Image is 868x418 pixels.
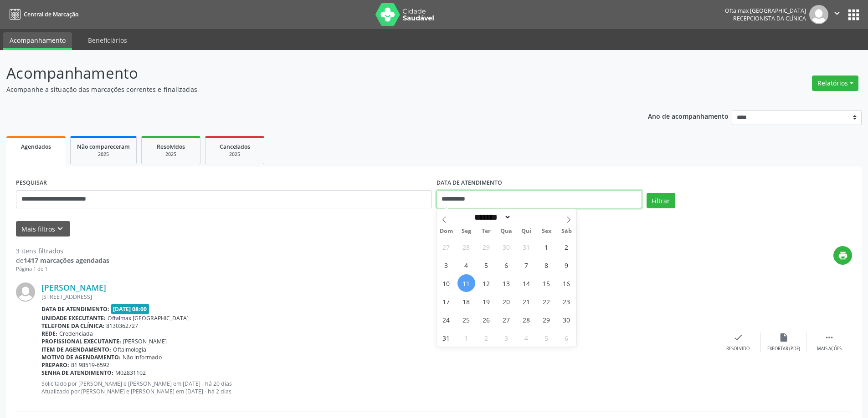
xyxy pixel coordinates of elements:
span: M02831102 [115,369,146,377]
span: Agosto 27, 2025 [498,311,515,328]
span: Agosto 3, 2025 [437,256,455,274]
span: Setembro 4, 2025 [518,329,535,347]
div: Página 1 de 1 [16,265,109,273]
i: print [838,251,848,261]
span: 81 98519-6592 [71,361,109,369]
button: Filtrar [647,193,675,208]
span: Agosto 13, 2025 [498,274,515,292]
span: Agosto 9, 2025 [558,256,575,274]
span: Credenciada [59,330,93,337]
select: Month [472,212,512,222]
span: Agosto 17, 2025 [437,292,455,310]
i: check [733,332,743,342]
i: insert_drive_file [779,332,789,342]
span: Seg [456,228,476,234]
p: Acompanhe a situação das marcações correntes e finalizadas [6,85,605,94]
span: Agosto 1, 2025 [538,238,555,256]
span: Agosto 5, 2025 [478,256,495,274]
span: Agosto 2, 2025 [558,238,575,256]
button: apps [846,7,862,23]
button: Relatórios [812,76,858,91]
div: 2025 [77,151,130,158]
i:  [824,332,834,342]
span: Julho 31, 2025 [518,238,535,256]
span: Agosto 15, 2025 [538,274,555,292]
span: Central de Marcação [24,10,78,18]
span: Agosto 18, 2025 [457,292,475,310]
span: Setembro 2, 2025 [478,329,495,347]
span: Agosto 21, 2025 [518,292,535,310]
span: Agendados [21,143,51,151]
a: Central de Marcação [6,7,78,22]
span: Julho 29, 2025 [478,238,495,256]
span: Oftalmologia [113,346,146,353]
a: Beneficiários [82,32,134,48]
div: Resolvido [726,346,750,352]
span: Dom [437,228,457,234]
span: Agosto 16, 2025 [558,274,575,292]
b: Telefone da clínica: [41,322,104,330]
button:  [828,5,846,24]
span: Agosto 24, 2025 [437,311,455,328]
span: Setembro 5, 2025 [538,329,555,347]
span: Cancelados [220,143,250,151]
strong: 1417 marcações agendadas [24,256,109,265]
span: Julho 27, 2025 [437,238,455,256]
img: img [809,5,828,24]
label: PESQUISAR [16,176,47,190]
input: Year [511,212,541,222]
span: Agosto 22, 2025 [538,292,555,310]
div: 2025 [212,151,257,158]
div: Exportar (PDF) [767,346,800,352]
i: keyboard_arrow_down [55,224,65,234]
span: Recepcionista da clínica [733,15,806,22]
span: Agosto 29, 2025 [538,311,555,328]
span: Qui [516,228,536,234]
span: [DATE] 08:00 [111,304,149,314]
span: Agosto 8, 2025 [538,256,555,274]
b: Preparo: [41,361,69,369]
span: Qua [496,228,516,234]
span: Agosto 30, 2025 [558,311,575,328]
div: 2025 [148,151,194,158]
span: Agosto 26, 2025 [478,311,495,328]
span: Julho 30, 2025 [498,238,515,256]
span: Agosto 7, 2025 [518,256,535,274]
span: Setembro 6, 2025 [558,329,575,347]
span: Agosto 12, 2025 [478,274,495,292]
b: Unidade executante: [41,314,106,322]
button: print [833,246,852,265]
span: Setembro 1, 2025 [457,329,475,347]
span: Agosto 28, 2025 [518,311,535,328]
span: [PERSON_NAME] [123,337,167,345]
p: Acompanhamento [6,62,605,85]
span: Agosto 31, 2025 [437,329,455,347]
b: Item de agendamento: [41,346,111,353]
span: Agosto 19, 2025 [478,292,495,310]
a: Acompanhamento [3,32,72,50]
span: Agosto 4, 2025 [457,256,475,274]
span: Agosto 23, 2025 [558,292,575,310]
b: Motivo de agendamento: [41,353,121,361]
span: Agosto 6, 2025 [498,256,515,274]
i:  [832,8,842,18]
span: Agosto 14, 2025 [518,274,535,292]
span: Agosto 25, 2025 [457,311,475,328]
span: Agosto 10, 2025 [437,274,455,292]
img: img [16,282,35,302]
span: Agosto 11, 2025 [457,274,475,292]
b: Rede: [41,330,57,337]
span: Não compareceram [77,143,130,151]
span: Oftalmax [GEOGRAPHIC_DATA] [108,314,189,322]
span: Sex [536,228,556,234]
span: 8130362727 [106,322,138,330]
div: Oftalmax [GEOGRAPHIC_DATA] [725,7,806,15]
label: DATA DE ATENDIMENTO [437,176,502,190]
a: [PERSON_NAME] [41,282,106,292]
p: Solicitado por [PERSON_NAME] e [PERSON_NAME] em [DATE] - há 20 dias Atualizado por [PERSON_NAME] ... [41,380,715,395]
span: Ter [476,228,496,234]
span: Sáb [556,228,576,234]
b: Data de atendimento: [41,305,109,313]
button: Mais filtroskeyboard_arrow_down [16,221,70,237]
div: 3 itens filtrados [16,246,109,256]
